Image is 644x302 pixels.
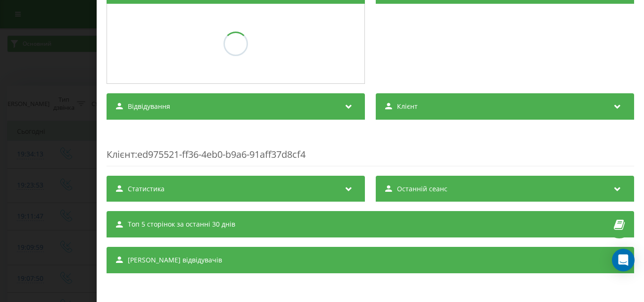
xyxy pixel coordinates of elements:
[128,184,165,194] span: Статистика
[107,129,634,166] div: : ed975521-ff36-4eb0-b9a6-91aff37d8cf4
[397,102,418,111] span: Клієнт
[128,220,235,229] span: Топ 5 сторінок за останні 30 днів
[397,184,447,194] span: Останній сеанс
[128,102,170,111] span: Відвідування
[128,255,222,265] span: [PERSON_NAME] відвідувачів
[107,148,135,161] span: Клієнт
[612,249,635,271] div: Open Intercom Messenger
